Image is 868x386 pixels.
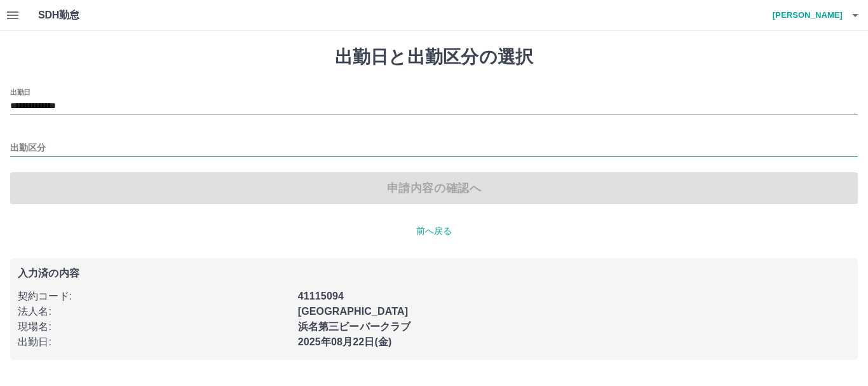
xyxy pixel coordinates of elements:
p: 入力済の内容 [18,268,850,279]
h1: 出勤日と出勤区分の選択 [10,46,858,68]
b: 41115094 [298,291,344,301]
b: 浜名第三ビーバークラブ [298,321,411,332]
b: [GEOGRAPHIC_DATA] [298,306,409,317]
label: 出勤日 [10,87,31,97]
p: 前へ戻る [10,224,858,238]
p: 契約コード : [18,289,290,304]
p: 現場名 : [18,319,290,334]
p: 法人名 : [18,304,290,319]
p: 出勤日 : [18,334,290,350]
b: 2025年08月22日(金) [298,336,392,347]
